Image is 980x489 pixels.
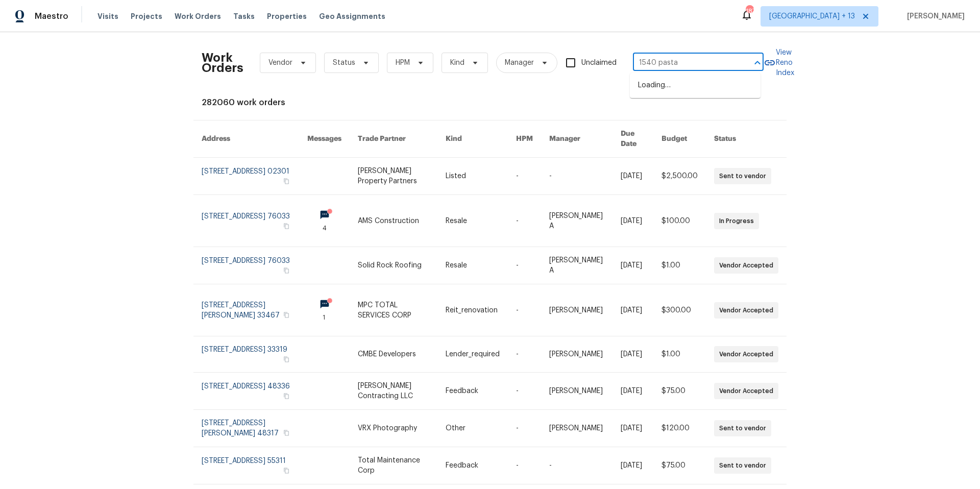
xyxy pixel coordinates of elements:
button: Copy Address [282,355,291,364]
button: Copy Address [282,222,291,231]
a: View Reno Index [764,47,794,78]
td: CMBE Developers [350,336,437,373]
button: Copy Address [282,310,291,320]
td: Feedback [437,373,508,410]
td: Other [437,410,508,447]
td: - [508,336,541,373]
span: Unclaimed [581,58,617,68]
div: 282060 work orders [202,97,778,108]
td: - [508,195,541,247]
td: Solid Rock Roofing [350,247,437,284]
th: Trade Partner [350,120,437,158]
span: Projects [131,11,162,21]
td: [PERSON_NAME] Property Partners [350,158,437,195]
td: MPC TOTAL SERVICES CORP [350,284,437,336]
span: [PERSON_NAME] [903,11,965,21]
input: Enter in an address [633,55,735,71]
th: Status [706,120,787,158]
span: Geo Assignments [319,11,385,21]
h2: Work Orders [202,53,243,73]
td: Listed [437,158,508,195]
td: [PERSON_NAME] [541,284,613,336]
td: - [508,158,541,195]
span: Properties [267,11,307,21]
td: AMS Construction [350,195,437,247]
td: - [508,284,541,336]
td: [PERSON_NAME] A [541,247,613,284]
td: [PERSON_NAME] [541,373,613,410]
td: Resale [437,247,508,284]
td: - [541,158,613,195]
span: Visits [97,11,118,21]
div: Loading… [630,73,761,98]
th: Messages [299,120,350,158]
td: - [508,447,541,484]
button: Copy Address [282,392,291,401]
td: Feedback [437,447,508,484]
td: VRX Photography [350,410,437,447]
div: 187 [746,6,753,16]
td: [PERSON_NAME] A [541,195,613,247]
td: - [508,247,541,284]
td: [PERSON_NAME] [541,410,613,447]
td: - [541,447,613,484]
button: Close [750,56,765,70]
button: Copy Address [282,266,291,275]
td: Lender_required [437,336,508,373]
button: Copy Address [282,177,291,186]
th: HPM [508,120,541,158]
td: Resale [437,195,508,247]
td: Total Maintenance Corp [350,447,437,484]
th: Address [193,120,299,158]
td: - [508,373,541,410]
span: [GEOGRAPHIC_DATA] + 13 [769,11,855,21]
span: HPM [396,58,410,68]
span: Manager [505,58,534,68]
span: Maestro [35,11,68,21]
th: Kind [437,120,508,158]
span: Status [333,58,355,68]
th: Budget [653,120,706,158]
td: [PERSON_NAME] Contracting LLC [350,373,437,410]
span: Kind [450,58,464,68]
button: Copy Address [282,466,291,475]
span: Tasks [233,13,255,20]
span: Work Orders [175,11,221,21]
td: [PERSON_NAME] [541,336,613,373]
button: Copy Address [282,428,291,437]
th: Manager [541,120,613,158]
th: Due Date [612,120,653,158]
td: - [508,410,541,447]
td: Reit_renovation [437,284,508,336]
span: Vendor [268,58,292,68]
